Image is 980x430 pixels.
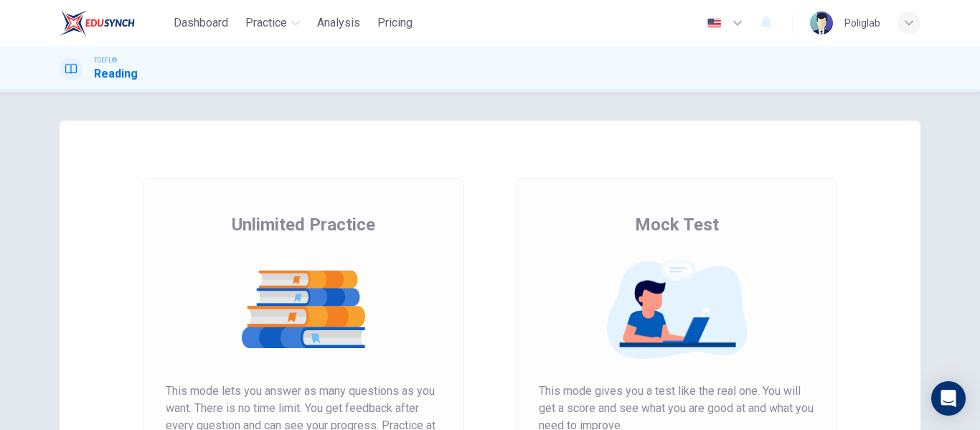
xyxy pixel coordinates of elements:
[635,213,719,236] span: Mock Test
[317,14,360,32] span: Analysis
[377,14,413,32] span: Pricing
[245,14,287,32] span: Practice
[60,9,135,37] img: EduSynch logo
[931,381,966,416] div: Open Intercom Messenger
[232,213,375,236] span: Unlimited Practice
[94,65,138,83] h1: Reading
[311,10,366,36] button: Analysis
[94,55,117,65] span: TOEFL®
[844,14,880,32] div: Poliglab
[372,10,418,36] button: Pricing
[240,10,306,36] button: Practice
[705,18,723,29] img: en
[60,9,168,37] a: EduSynch logo
[174,14,228,32] span: Dashboard
[168,10,234,36] button: Dashboard
[810,11,833,34] img: Profile picture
